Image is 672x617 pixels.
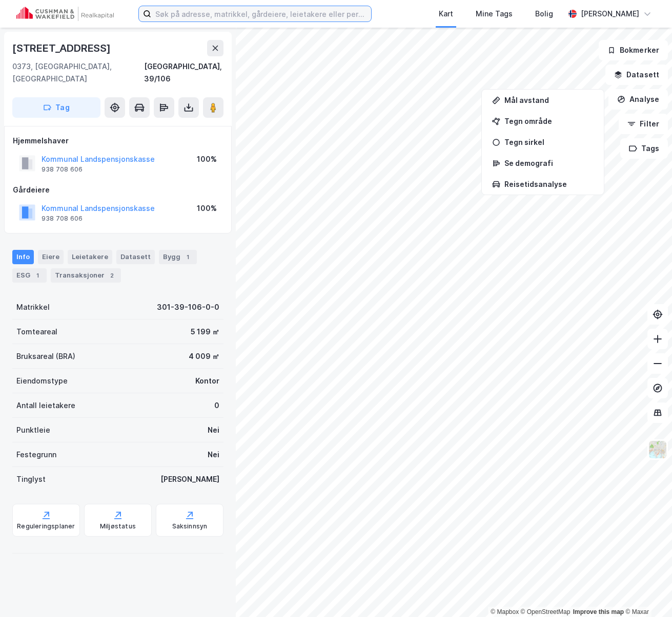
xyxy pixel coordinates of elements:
div: Kart [439,8,453,20]
div: Bruksareal (BRA) [16,350,75,363]
button: Bokmerker [599,40,668,60]
div: Matrikkel [16,301,50,313]
button: Tag [12,97,100,118]
div: Info [12,250,34,264]
div: 0373, [GEOGRAPHIC_DATA], [GEOGRAPHIC_DATA] [12,60,144,85]
div: Punktleie [16,424,50,436]
img: Z [648,440,667,459]
div: 1 [32,270,43,281]
div: 938 708 606 [42,165,83,174]
div: Saksinnsyn [172,522,208,530]
div: 2 [107,270,117,281]
div: Tegn område [504,117,594,125]
div: Bygg [159,250,197,264]
div: ESG [12,268,47,283]
div: Nei [208,424,219,436]
div: Eiere [38,250,64,264]
a: Improve this map [573,608,624,615]
div: 100% [197,202,217,215]
button: Filter [619,114,668,134]
div: Miljøstatus [100,522,136,530]
div: Antall leietakere [16,399,75,412]
div: Tegn sirkel [504,138,594,146]
div: Reisetidsanalyse [504,180,594,188]
div: Tinglyst [16,473,46,485]
button: Datasett [605,65,668,85]
div: Reguleringsplaner [17,522,75,530]
div: Mine Tags [476,8,513,20]
div: Leietakere [68,250,112,264]
div: 301-39-106-0-0 [157,301,219,313]
div: 0 [214,399,219,412]
div: Kontrollprogram for chat [621,568,672,617]
a: Mapbox [491,608,519,615]
div: Nei [208,449,219,461]
div: 100% [197,153,217,165]
div: Mål avstand [504,96,594,104]
iframe: Chat Widget [621,568,672,617]
div: Kontor [195,375,219,387]
div: [PERSON_NAME] [160,473,219,485]
div: [PERSON_NAME] [581,8,639,20]
div: [STREET_ADDRESS] [12,40,113,56]
div: Gårdeiere [13,184,223,196]
div: Hjemmelshaver [13,135,223,147]
div: Se demografi [504,159,594,167]
div: Bolig [535,8,553,20]
div: Tomteareal [16,326,57,338]
div: 1 [182,252,193,262]
button: Analyse [608,89,668,110]
input: Søk på adresse, matrikkel, gårdeiere, leietakere eller personer [151,6,371,22]
div: Transaksjoner [51,268,121,283]
div: 938 708 606 [42,215,83,223]
img: cushman-wakefield-realkapital-logo.202ea83816669bd177139c58696a8fa1.svg [16,7,114,21]
div: Festegrunn [16,449,56,461]
div: 4 009 ㎡ [189,350,219,363]
div: Datasett [116,250,155,264]
button: Tags [620,138,668,159]
a: OpenStreetMap [521,608,571,615]
div: 5 199 ㎡ [191,326,219,338]
div: [GEOGRAPHIC_DATA], 39/106 [144,60,223,85]
div: Eiendomstype [16,375,68,387]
